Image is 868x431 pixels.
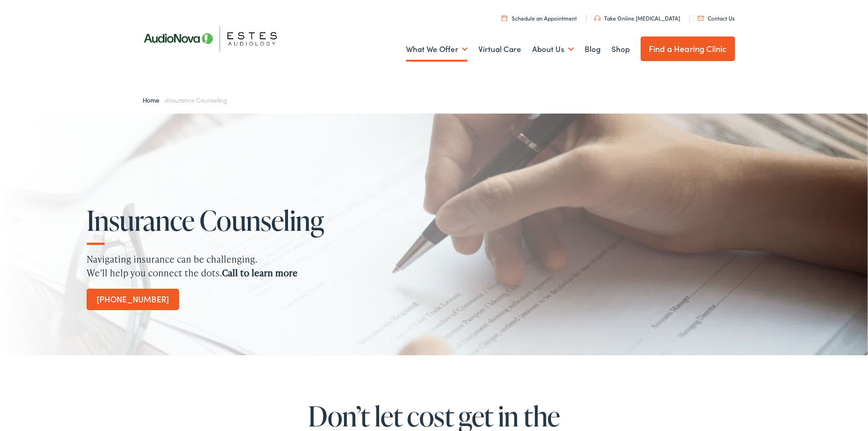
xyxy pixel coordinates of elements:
a: What We Offer [406,32,467,66]
img: utility icon [698,16,704,21]
h1: Insurance Counseling [87,205,342,235]
a: Virtual Care [478,32,521,66]
a: About Us [532,32,574,66]
a: Find a Hearing Clinic [641,36,735,61]
a: Home [143,95,164,104]
a: Blog [585,32,601,66]
a: Shop [611,32,630,66]
a: Contact Us [698,14,734,22]
a: Schedule an Appointment [502,14,577,22]
img: utility icon [594,16,601,21]
p: Navigating insurance can be challenging. We’ll help you connect the dots. [87,252,781,280]
a: [PHONE_NUMBER] [87,289,179,310]
img: utility icon [502,15,507,21]
span: » [143,95,228,104]
strong: Call to learn more [222,266,298,279]
span: Insurance Counseling [167,95,227,104]
a: Take Online [MEDICAL_DATA] [594,14,680,22]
